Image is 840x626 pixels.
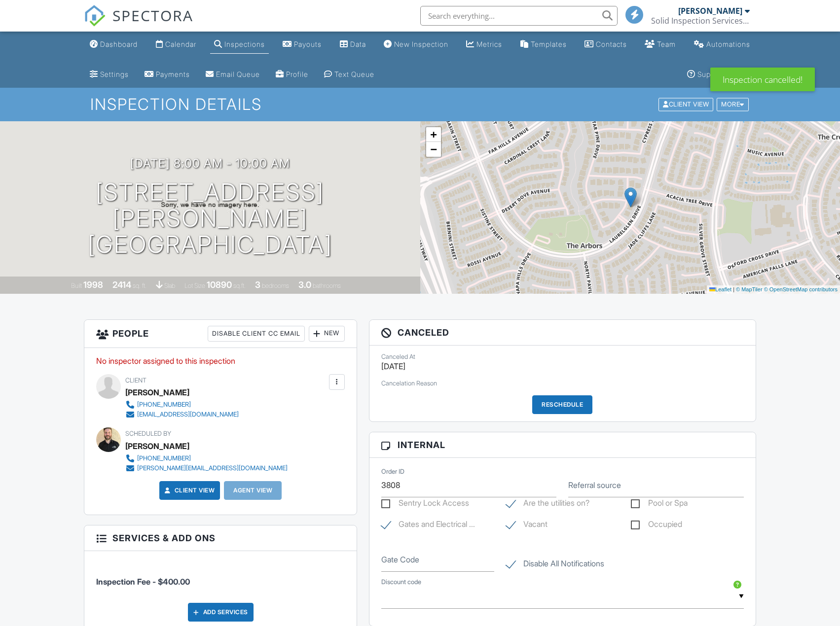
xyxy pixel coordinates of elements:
a: SPECTORA [84,13,193,34]
div: Email Queue [216,70,260,78]
a: Dashboard [86,35,142,54]
a: Payouts [279,35,326,54]
span: sq.ft. [233,282,246,289]
label: Are the utilities on? [506,498,589,511]
a: Zoom out [426,142,441,157]
div: Reschedule [532,395,592,414]
div: Payouts [294,40,322,48]
div: New [309,326,345,342]
span: bedrooms [262,282,289,289]
h3: People [84,320,357,348]
h1: Inspection Details [90,96,750,113]
div: Settings [100,70,129,78]
div: [PERSON_NAME] [678,6,742,16]
a: Inspections [210,35,269,54]
a: Support Center [683,66,754,84]
div: [EMAIL_ADDRESS][DOMAIN_NAME] [137,411,239,418]
div: [PHONE_NUMBER] [137,401,191,409]
span: Lot Size [184,282,205,289]
div: Inspection cancelled! [710,68,815,91]
h3: Canceled [369,320,756,346]
div: Calendar [165,40,196,48]
div: Payments [156,70,190,78]
span: + [430,128,437,140]
a: Metrics [462,35,506,54]
label: Sentry Lock Access [381,498,469,511]
label: Pool or Spa [631,498,688,511]
a: Calendar [152,35,200,54]
a: Automations (Basic) [690,35,754,54]
img: The Best Home Inspection Software - Spectora [84,5,106,27]
span: Scheduled By [125,430,171,437]
a: New Inspection [380,35,452,54]
a: Templates [516,35,571,54]
label: Gate Code [381,554,419,565]
span: Client [125,377,146,384]
div: Canceled At [381,353,744,361]
a: Payments [141,66,194,84]
label: Vacant [506,520,548,532]
div: Dashboard [100,40,138,48]
a: [EMAIL_ADDRESS][DOMAIN_NAME] [125,410,239,419]
a: Settings [86,66,133,84]
p: [DATE] [381,361,744,372]
div: Inspections [224,40,265,48]
div: [PERSON_NAME] [125,439,189,453]
a: Team [641,35,680,54]
div: 10890 [207,279,232,290]
div: Add Services [188,603,254,622]
a: Data [336,35,370,54]
a: [PERSON_NAME][EMAIL_ADDRESS][DOMAIN_NAME] [125,463,288,473]
label: Discount code [381,578,421,587]
h3: Services & Add ons [84,525,357,551]
div: Data [350,40,366,48]
h3: [DATE] 8:00 am - 10:00 am [130,157,290,170]
span: SPECTORA [112,5,193,26]
a: Client View [657,100,716,107]
a: Leaflet [709,286,731,292]
div: [PHONE_NUMBER] [137,454,191,462]
h3: Internal [369,432,756,458]
a: Contacts [581,35,631,54]
label: Gates and Electrical Panels unlocked [381,520,475,532]
div: Cancelation Reason [381,380,744,387]
a: Zoom in [426,127,441,142]
span: − [430,143,437,155]
span: Built [71,282,82,289]
div: New Inspection [394,40,448,48]
span: Inspection Fee - $400.00 [96,577,190,587]
span: | [733,286,734,292]
div: Disable Client CC Email [208,326,305,342]
div: Metrics [476,40,502,48]
a: Client View [163,486,215,495]
a: Text Queue [320,66,378,84]
label: Referral source [568,480,621,490]
div: Profile [286,70,308,78]
label: Disable All Notifications [506,559,604,571]
span: bathrooms [313,282,341,289]
div: 3.0 [298,279,311,290]
div: More [717,98,749,111]
li: Service: Inspection Fee [96,558,345,595]
span: slab [164,282,175,289]
div: [PERSON_NAME] [125,385,189,400]
a: © OpenStreetMap contributors [764,286,838,292]
div: Templates [531,40,567,48]
div: 2414 [112,279,131,290]
span: sq. ft. [133,282,146,289]
div: [PERSON_NAME][EMAIL_ADDRESS][DOMAIN_NAME] [137,464,288,472]
a: [PHONE_NUMBER] [125,400,239,410]
label: Occupied [631,520,682,532]
div: Support Center [697,70,750,78]
div: Contacts [596,40,627,48]
div: 1998 [83,279,103,290]
input: Search everything... [420,6,618,26]
input: Gate Code [381,548,494,572]
div: Solid Inspection Services LLC [651,16,750,26]
a: Email Queue [202,66,264,84]
img: Marker [624,187,637,208]
div: Team [657,40,676,48]
div: Client View [658,98,713,111]
p: No inspector assigned to this inspection [96,355,345,366]
div: Automations [706,40,750,48]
